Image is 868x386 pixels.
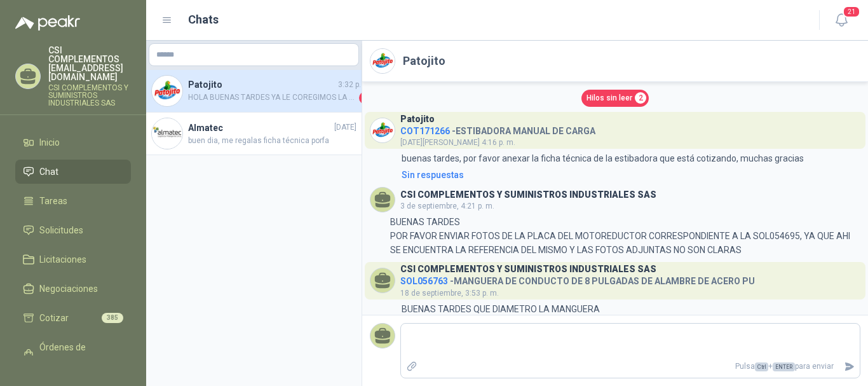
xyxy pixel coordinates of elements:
[401,355,423,378] label: Adjuntar archivos
[188,11,219,29] h1: Chats
[15,15,80,31] img: Logo peakr
[39,340,119,368] span: Órdenes de Compra
[15,306,131,330] a: Cotizar385
[390,215,860,257] p: BUENAS TARDES POR FAVOR ENVIAR FOTOS DE LA PLACA DEL MOTOREDUCTOR CORRESPONDIENTE A LA SOL054695,...
[39,135,60,149] span: Inicio
[587,92,632,104] span: Hilos sin leer
[15,189,131,213] a: Tareas
[359,92,372,104] span: 3
[400,138,515,147] span: [DATE][PERSON_NAME] 4:16 p. m.
[830,9,853,32] button: 21
[400,276,448,286] span: SOL056763
[39,282,98,296] span: Negociaciones
[15,335,131,373] a: Órdenes de Compra
[48,84,131,107] p: CSI COMPLEMENTOS Y SUMINISTROS INDUSTRIALES SAS
[400,116,435,123] h3: Patojito
[152,76,182,106] img: Company Logo
[39,194,67,208] span: Tareas
[839,355,860,378] button: Enviar
[755,362,768,371] span: Ctrl
[400,191,656,198] h3: CSI COMPLEMENTOS Y SUMINISTROS INDUSTRIALES SAS
[400,126,450,136] span: COT171266
[402,168,464,182] div: Sin respuestas
[188,121,332,135] h4: Almatec
[403,52,445,70] h2: Patojito
[402,302,600,316] p: BUENAS TARDES QUE DIAMETRO LA MANGUERA
[152,118,182,149] img: Company Logo
[843,6,860,18] span: 21
[370,118,395,142] img: Company Logo
[400,289,499,298] span: 18 de septiembre, 3:53 p. m.
[423,355,839,378] p: Pulsa + para enviar
[39,311,69,325] span: Cotizar
[635,92,646,104] span: 2
[399,168,860,182] a: Sin respuestas
[15,130,131,155] a: Inicio
[581,90,649,107] a: Hilos sin leer2
[370,49,395,73] img: Company Logo
[39,165,58,179] span: Chat
[400,202,494,210] span: 3 de septiembre, 4:21 p. m.
[338,79,372,91] span: 3:32 p. m.
[48,46,131,81] p: CSI COMPLEMENTOS [EMAIL_ADDRESS][DOMAIN_NAME]
[400,266,656,273] h3: CSI COMPLEMENTOS Y SUMINISTROS INDUSTRIALES SAS
[15,218,131,242] a: Solicitudes
[15,160,131,184] a: Chat
[39,252,86,266] span: Licitaciones
[39,223,83,237] span: Solicitudes
[188,135,356,147] span: buen dia, me regalas ficha técnica porfa
[188,78,336,92] h4: Patojito
[15,247,131,272] a: Licitaciones
[146,113,362,155] a: Company LogoAlmatec[DATE]buen dia, me regalas ficha técnica porfa
[402,151,804,165] p: buenas tardes, por favor anexar la ficha técnica de la estibadora que está cotizando, muchas gracias
[773,362,795,371] span: ENTER
[15,277,131,301] a: Negociaciones
[146,70,362,113] a: Company LogoPatojito3:32 p. m.HOLA BUENAS TARDES YA LE COREGIMOS LA FECHA EL PRECIO ES EL MISMO3
[400,123,595,135] h4: - ESTIBADORA MANUAL DE CARGA
[400,273,755,285] h4: - MANGUERA DE CONDUCTO DE 8 PULGADAS DE ALAMBRE DE ACERO PU
[102,313,123,323] span: 385
[334,121,356,134] span: [DATE]
[188,92,356,104] span: HOLA BUENAS TARDES YA LE COREGIMOS LA FECHA EL PRECIO ES EL MISMO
